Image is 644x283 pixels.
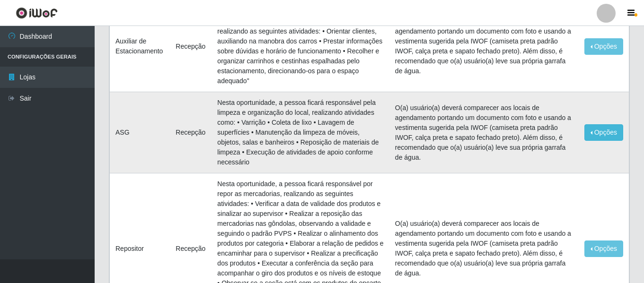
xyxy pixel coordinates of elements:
td: Recepção [170,1,212,92]
button: Opções [584,124,623,141]
button: Opções [584,38,623,55]
td: Auxiliar de Estacionamento [110,1,170,92]
td: Nesta oportunidade, a pessoa será responsável pelo controle de acesso de veículos no estacionamen... [212,1,389,92]
td: O(a) usuário(a) deverá comparecer aos locais de agendamento portando um documento com foto e usan... [389,92,579,173]
td: Nesta oportunidade, a pessoa ficará responsável pela limpeza e organização do local, realizando a... [212,92,389,173]
button: Opções [584,240,623,257]
td: O(a) usuário(a) deverá comparecer aos locais de agendamento portando um documento com foto e usan... [389,1,579,92]
td: Recepção [170,92,212,173]
img: CoreUI Logo [16,7,58,19]
td: ASG [110,92,170,173]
